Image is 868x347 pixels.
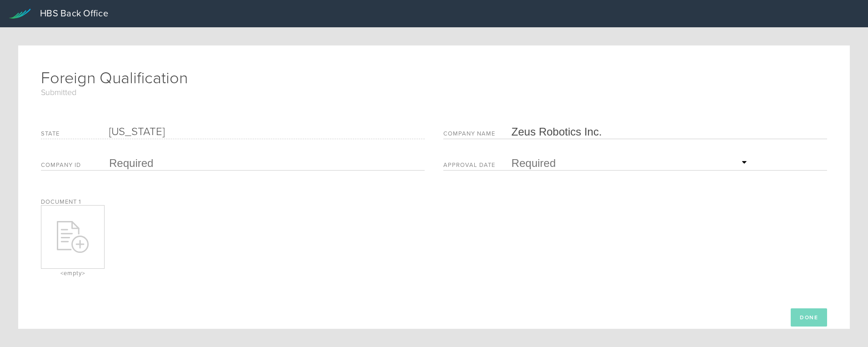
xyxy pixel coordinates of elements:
h1: Foreign Qualification [41,68,827,98]
input: Required [512,156,750,170]
span: Submitted [41,88,827,98]
label: Company Name [443,131,512,139]
label: Document 1 [41,198,81,206]
div: [US_STATE] [109,125,420,139]
label: Approval Date [443,162,512,170]
label: State [41,131,109,139]
input: Required [109,156,420,170]
input: Required [512,125,823,139]
button: Done [791,308,827,327]
label: Company ID [41,162,109,170]
div: <empty> [41,271,105,277]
